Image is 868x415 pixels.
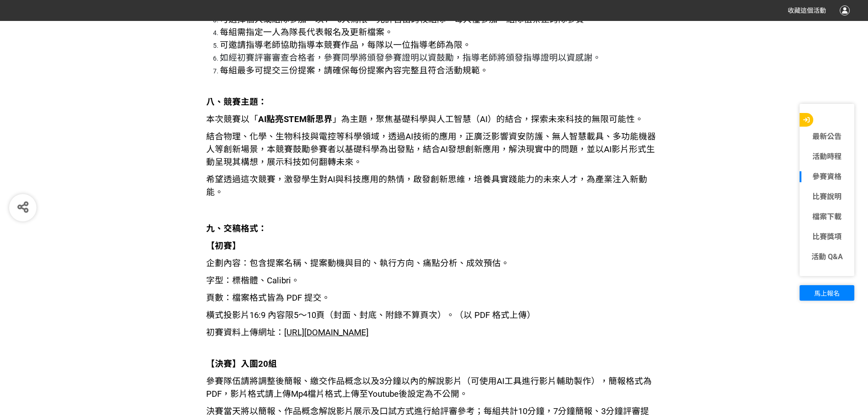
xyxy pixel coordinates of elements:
a: 最新公告 [800,131,854,142]
strong: 八、競賽主題： [206,97,267,107]
span: 每組最多可提交三份提案，請確保每份提案內容完整且符合活動規範。 [220,66,489,76]
a: 檔案下載 [800,211,854,222]
a: 比賽獎項 [800,231,854,242]
a: 參賽資格 [800,171,854,182]
span: 企劃內容：包含提案名稱、提案動機與目的、執行方向、痛點分析、成效預估。 [206,258,509,268]
span: 每組需指定一人為隊長代表報名及更新檔案。 [220,27,393,37]
span: [URL][DOMAIN_NAME] [284,328,369,338]
strong: AI點亮STEM新思界 [258,114,333,124]
span: 馬上報名 [814,290,840,297]
span: 初賽資料上傳網址： [206,328,284,338]
span: 字型：標楷體、Calibri。 [206,276,300,286]
span: 希望透過這次競賽，激發學生對AI與科技應用的熱情，啟發創新思維，培養具實踐能力的未來人才，為產業注入新動能。 [206,174,647,197]
strong: 【初賽】 [206,241,241,251]
span: 參賽隊伍請將調整後簡報、繳交作品概念以及3分鐘以內的解說影片（可使用AI工具進行影片輔助製作），簡報格式為PDF，影片格式請上傳Mp4檔片格式上傳至Youtube後設定為不公開。 [206,376,652,399]
span: 如經初賽評審審查合格者，參賽同學將頒發參賽證明以資鼓勵，指導老師將頒發指導證明以資感謝。 [220,53,601,63]
a: 比賽說明 [800,191,854,202]
span: 橫式投影片16:9 內容限5～10頁（封面、封底、附錄不算頁次）。（以 PDF 格式上傳） [206,310,535,320]
span: 本次競賽以「 」為主題，聚焦基礎科學與人工智慧（AI）的結合，探索未來科技的無限可能性。 [206,114,644,124]
strong: 【決賽】入圍20組 [206,359,277,369]
span: 可邀請指導老師協助指導本競賽作品，每隊以一位指導老師為限。 [220,40,471,50]
span: 頁數：檔案格式皆為 PDF 提交。 [206,293,330,303]
span: 收藏這個活動 [788,7,826,14]
a: 活動 Q&A [800,251,854,262]
a: [URL][DOMAIN_NAME] [284,329,369,337]
span: 結合物理、化學、生物科技與電控等科學領域，透過AI技術的應用，正廣泛影響資安防護、無人智慧載具、多功能機器人等創新場景，本競賽鼓勵參賽者以基礎科學為出發點，結合AI發想創新應用，解決現實中的問題... [206,132,656,167]
a: 活動時程 [800,151,854,162]
strong: 九、交稿格式： [206,224,267,234]
button: 馬上報名 [800,285,854,301]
